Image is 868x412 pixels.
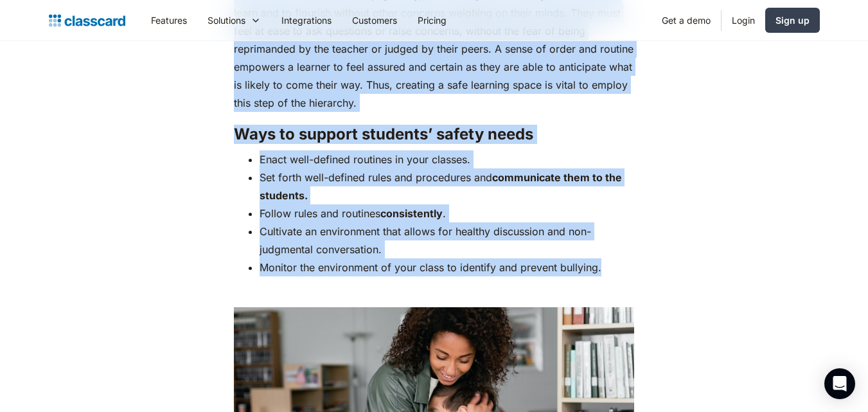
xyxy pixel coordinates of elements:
a: Integrations [271,6,342,35]
div: Solutions [208,13,245,27]
strong: communicate them to the students. [260,171,622,202]
li: Monitor the environment of your class to identify and prevent bullying. [260,258,634,276]
li: Enact well-defined routines in your classes. [260,150,634,168]
div: Open Intercom Messenger [824,368,855,399]
a: Get a demo [651,6,721,35]
li: Cultivate an environment that allows for healthy discussion and non-judgmental conversation. [260,222,634,258]
a: Sign up [765,8,820,33]
a: Pricing [407,6,457,35]
a: Customers [342,6,407,35]
p: ‍ [234,283,634,301]
a: home [49,12,125,30]
a: Login [722,6,765,35]
strong: consistently [380,207,443,220]
div: Sign up [775,13,810,27]
h3: Ways to support students’ safety needs [234,125,634,144]
a: Features [141,6,197,35]
li: Set forth well-defined rules and procedures and [260,168,634,204]
div: Solutions [197,6,271,35]
li: Follow rules and routines . [260,204,634,222]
